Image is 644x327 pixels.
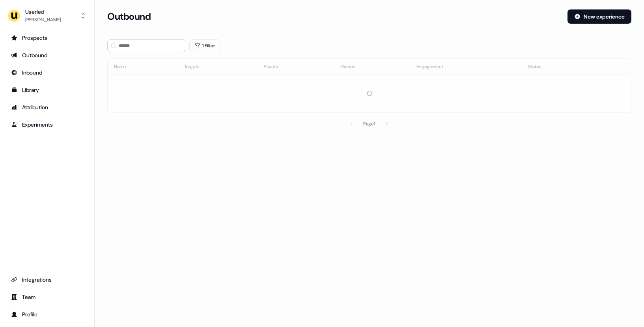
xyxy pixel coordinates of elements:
[567,9,631,24] button: New experience
[6,66,88,79] a: Go to Inbound
[6,49,88,62] a: Go to outbound experience
[11,51,83,59] div: Outbound
[6,84,88,96] a: Go to templates
[6,273,88,286] a: Go to integrations
[6,6,88,25] button: Userled[PERSON_NAME]
[107,11,151,22] h3: Outbound
[6,308,88,321] a: Go to profile
[6,291,88,303] a: Go to team
[6,101,88,114] a: Go to attribution
[11,276,83,284] div: Integrations
[11,69,83,77] div: Inbound
[11,121,83,129] div: Experiments
[11,293,83,301] div: Team
[6,32,88,44] a: Go to prospects
[25,8,61,16] div: Userled
[189,39,220,52] button: 1 Filter
[6,118,88,131] a: Go to experiments
[11,86,83,94] div: Library
[25,16,61,24] div: [PERSON_NAME]
[11,103,83,111] div: Attribution
[11,310,83,318] div: Profile
[11,34,83,42] div: Prospects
